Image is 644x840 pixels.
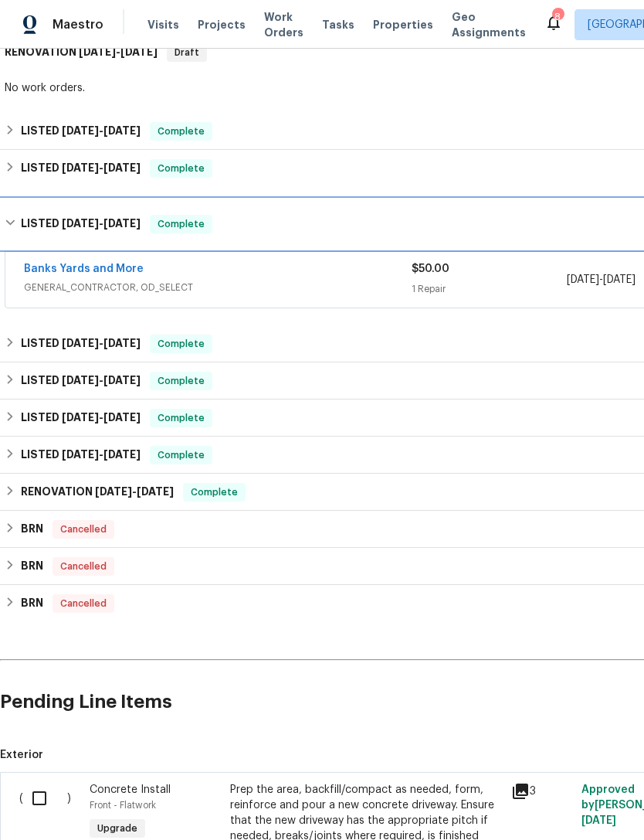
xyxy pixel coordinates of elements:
span: [DATE] [79,46,116,57]
span: Visits [147,17,179,32]
div: 8 [552,9,563,25]
span: [DATE] [603,274,636,285]
h6: LISTED [21,122,141,141]
div: 3 [511,782,572,801]
span: [DATE] [103,412,141,423]
h6: RENOVATION [21,483,174,502]
h6: LISTED [21,372,141,390]
span: [DATE] [62,412,99,423]
span: [DATE] [581,815,616,826]
h6: LISTED [21,159,141,178]
h6: LISTED [21,215,141,233]
span: - [62,449,141,460]
span: [DATE] [103,338,141,349]
span: - [62,338,141,349]
h6: BRN [21,557,43,576]
span: - [567,272,636,287]
h6: BRN [21,520,43,539]
span: - [79,46,158,57]
span: Tasks [322,19,354,30]
a: Banks Yards and More [24,264,144,274]
span: - [62,125,141,136]
span: Cancelled [54,596,113,611]
span: Work Orders [264,9,303,40]
span: Draft [168,45,205,60]
span: - [62,375,141,386]
span: [DATE] [103,449,141,460]
span: Complete [185,485,244,500]
span: [DATE] [62,162,99,173]
span: [DATE] [62,338,99,349]
span: $50.00 [412,264,449,274]
span: Cancelled [54,522,113,537]
span: Complete [151,124,211,139]
span: [DATE] [62,375,99,386]
span: Maestro [53,17,103,32]
span: [DATE] [103,162,141,173]
span: Concrete Install [90,784,171,795]
span: [DATE] [103,375,141,386]
h6: LISTED [21,446,141,464]
span: Complete [151,373,211,389]
span: Properties [373,17,433,32]
span: [DATE] [120,46,158,57]
span: [DATE] [95,486,132,497]
span: [DATE] [567,274,599,285]
span: - [62,412,141,423]
span: Upgrade [91,821,144,836]
h6: LISTED [21,335,141,353]
span: GENERAL_CONTRACTOR, OD_SELECT [24,280,412,295]
h6: BRN [21,594,43,613]
span: [DATE] [103,125,141,136]
div: 1 Repair [412,281,567,297]
span: Complete [151,161,211,176]
span: [DATE] [62,218,99,229]
span: Complete [151,336,211,352]
span: [DATE] [62,125,99,136]
span: [DATE] [137,486,174,497]
span: Front - Flatwork [90,801,156,810]
h6: RENOVATION [5,43,158,62]
span: - [62,218,141,229]
span: - [95,486,174,497]
span: Complete [151,447,211,463]
span: Complete [151,410,211,426]
h6: LISTED [21,409,141,427]
span: [DATE] [103,218,141,229]
span: Cancelled [54,559,113,574]
span: Projects [198,17,246,32]
span: Geo Assignments [452,9,526,40]
span: Complete [151,216,211,232]
span: - [62,162,141,173]
span: [DATE] [62,449,99,460]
